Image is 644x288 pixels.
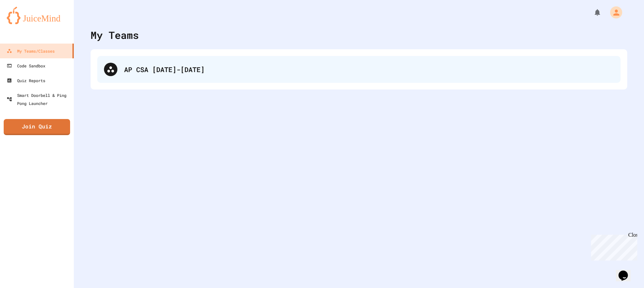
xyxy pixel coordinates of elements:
[97,56,621,83] div: AP CSA [DATE]-[DATE]
[616,261,637,281] iframe: chat widget
[7,62,45,70] div: Code Sandbox
[3,3,46,43] div: Chat with us now!Close
[7,7,67,24] img: logo-orange.svg
[603,5,624,20] div: My Account
[4,119,70,135] a: Join Quiz
[581,7,603,18] div: My Notifications
[91,27,139,43] div: My Teams
[7,76,45,84] div: Quiz Reports
[7,47,55,55] div: My Teams/Classes
[7,91,71,107] div: Smart Doorbell & Ping Pong Launcher
[588,232,637,261] iframe: chat widget
[124,64,614,74] div: AP CSA [DATE]-[DATE]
